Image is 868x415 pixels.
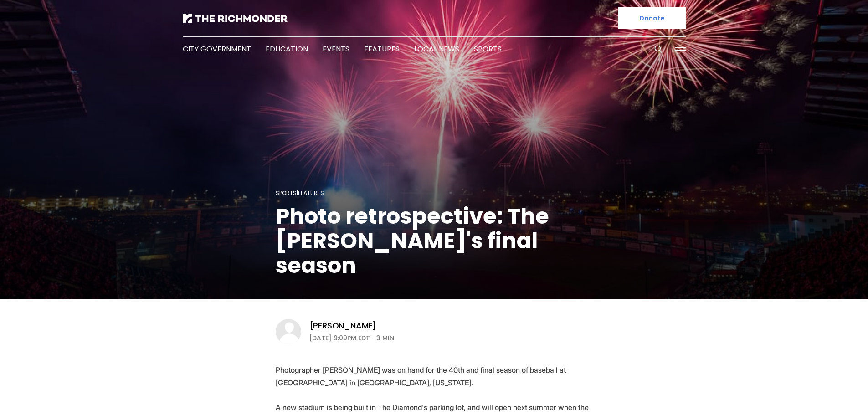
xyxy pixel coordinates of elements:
[323,44,349,54] a: Events
[276,188,593,199] div: |
[266,44,308,54] a: Education
[183,14,288,23] img: The Richmonder
[183,44,251,54] a: City Government
[364,44,400,54] a: Features
[618,7,686,29] a: Donate
[298,189,324,197] a: Features
[376,333,394,343] span: 3 min
[652,42,665,56] button: Search this site
[791,370,868,415] iframe: portal-trigger
[309,333,370,343] time: [DATE] 9:09PM EDT
[414,44,459,54] a: Local News
[309,320,377,331] a: [PERSON_NAME]
[276,204,593,278] h1: Photo retrospective: The [PERSON_NAME]'s final season
[276,189,297,197] a: Sports
[276,364,593,389] p: Photographer [PERSON_NAME] was on hand for the 40th and final season of baseball at [GEOGRAPHIC_D...
[474,44,502,54] a: Sports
